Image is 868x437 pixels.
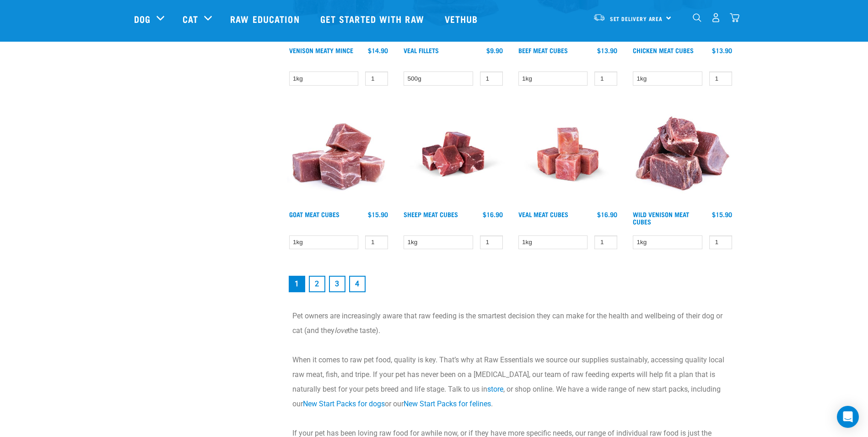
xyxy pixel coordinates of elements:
[289,213,340,216] a: Goat Meat Cubes
[349,276,366,292] a: Goto page 4
[329,276,345,292] a: Goto page 3
[597,211,617,218] div: $16.90
[480,235,503,250] input: 1
[292,353,729,411] p: When it comes to raw pet food, quality is key. That’s why at Raw Essentials we source our supplie...
[292,309,729,338] p: Pet owners are increasingly aware that raw feeding is the smartest decision they can make for the...
[709,235,732,250] input: 1
[287,102,391,206] img: 1184 Wild Goat Meat Cubes Boneless 01
[516,102,620,206] img: Veal Meat Cubes8454
[287,274,734,294] nav: pagination
[221,0,311,37] a: Raw Education
[837,406,859,428] div: Open Intercom Messenger
[183,12,198,26] a: Cat
[365,235,388,250] input: 1
[334,326,348,335] em: love
[593,13,605,22] img: van-moving.png
[597,47,617,54] div: $13.90
[368,47,388,54] div: $14.90
[134,12,151,26] a: Dog
[436,0,490,37] a: Vethub
[693,13,701,22] img: home-icon-1@2x.png
[712,47,732,54] div: $13.90
[309,276,325,292] a: Goto page 2
[401,102,505,206] img: Sheep Meat
[709,71,732,86] input: 1
[711,13,721,22] img: user.png
[365,71,388,86] input: 1
[311,0,436,37] a: Get started with Raw
[404,399,491,408] a: New Start Packs for felines
[486,47,503,54] div: $9.90
[289,276,305,292] a: Page 1
[289,49,353,52] a: Venison Meaty Mince
[730,13,739,22] img: home-icon@2x.png
[487,385,503,393] a: store
[518,213,568,216] a: Veal Meat Cubes
[594,71,617,86] input: 1
[610,17,663,20] span: Set Delivery Area
[633,49,694,52] a: Chicken Meat Cubes
[518,49,568,52] a: Beef Meat Cubes
[483,211,503,218] div: $16.90
[404,213,458,216] a: Sheep Meat Cubes
[594,235,617,250] input: 1
[368,211,388,218] div: $15.90
[480,71,503,86] input: 1
[631,102,734,206] img: 1181 Wild Venison Meat Cubes Boneless 01
[303,399,385,408] a: New Start Packs for dogs
[712,211,732,218] div: $15.90
[633,213,689,223] a: Wild Venison Meat Cubes
[404,49,439,52] a: Veal Fillets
